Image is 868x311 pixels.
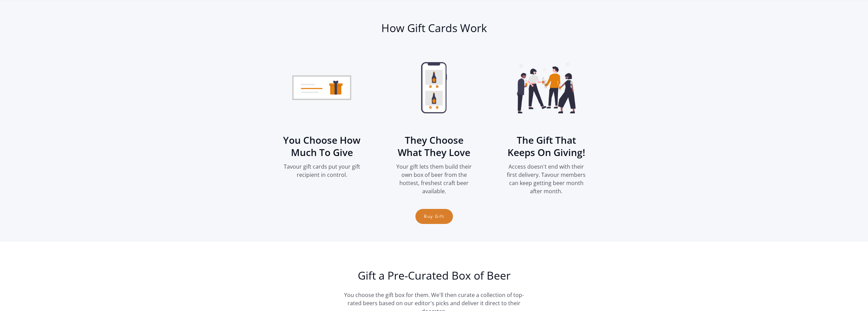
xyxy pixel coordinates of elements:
p: Access doesn't end with their first delivery. Tavour members can keep getting beer month after mo... [506,162,586,195]
h3: They Choose What They Love [394,134,474,158]
div: 2 of 3 [386,52,482,195]
div: 1 of 3 [274,52,370,179]
div: carousel [274,52,594,231]
h2: Gift a Pre-Curated Box of Beer [274,269,594,282]
p: Your gift lets them build their own box of beer from the hottest, freshest craft beer available. [394,162,474,195]
div: 3 of 3 [498,52,594,195]
p: Tavour gift cards put your gift recipient in control. [282,162,362,179]
h3: The Gift That Keeps On Giving! [506,134,586,158]
a: Buy Gift [415,209,453,224]
h3: You Choose How Much To Give [282,134,362,158]
h2: How Gift Cards Work [274,21,594,35]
